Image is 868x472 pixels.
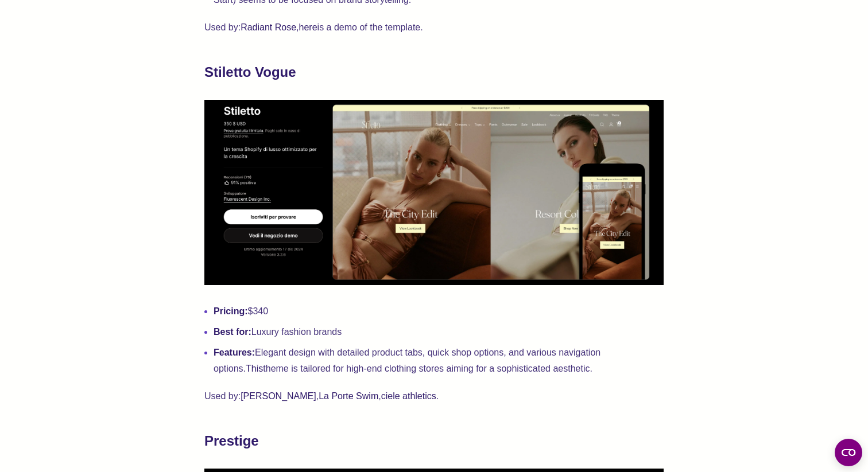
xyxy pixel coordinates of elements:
[241,22,296,32] a: Radiant Rose
[214,327,251,337] strong: Best for:
[204,19,664,36] p: Used by: , is a demo of the template.
[214,345,664,377] li: Elegant design with detailed product tabs, quick shop options, and various navigation options. th...
[204,64,296,80] strong: Stiletto Vogue
[246,364,263,373] a: This
[835,439,862,466] button: Open CMP widget
[299,22,317,32] a: here
[381,391,436,401] a: ciele athletics
[204,433,259,448] strong: Prestige
[204,388,664,404] p: Used by: , , .
[214,303,664,319] li: $340
[214,324,664,340] li: Luxury fashion brands
[204,100,664,285] img: Stiletto Vogue
[214,348,255,357] strong: Features:
[319,391,378,401] a: La Porte Swim
[241,391,316,401] a: [PERSON_NAME]
[214,306,248,316] strong: Pricing:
